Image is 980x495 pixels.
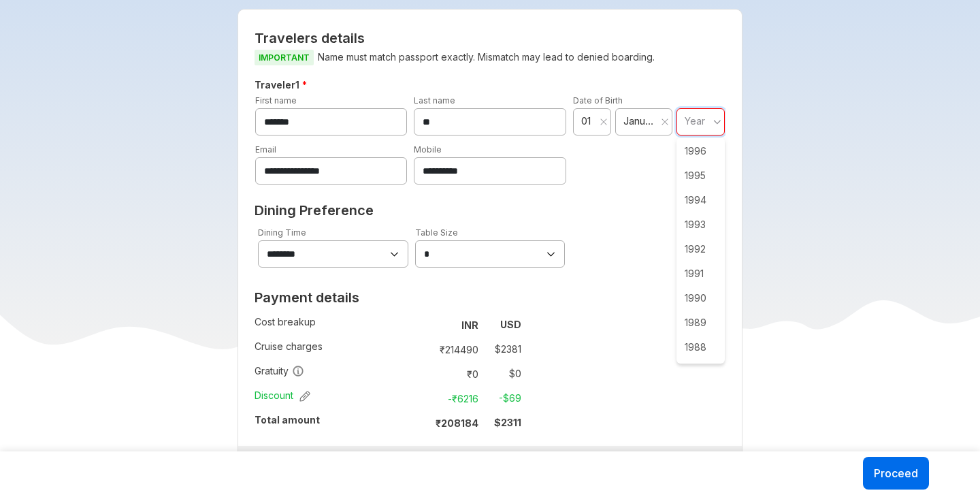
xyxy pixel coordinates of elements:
strong: INR [461,319,478,331]
span: 1993 [676,212,725,237]
label: Date of Birth [573,95,623,106]
label: Mobile [414,144,442,155]
span: 1996 [676,139,725,163]
h5: Traveler 1 [252,77,729,93]
span: 1994 [676,188,725,212]
button: Proceed [863,457,929,490]
h2: Payment details [255,289,521,306]
span: Discount [255,389,310,402]
h2: Travelers details [255,30,726,46]
td: : [421,337,427,362]
span: Gratuity [255,364,304,378]
span: 1991 [676,261,725,286]
span: 01 [581,114,596,128]
td: ₹ 214490 [427,340,484,359]
strong: $ 2311 [494,417,521,428]
td: : [421,362,427,386]
span: January [623,114,655,128]
td: ₹ 0 [427,364,484,383]
span: 1990 [676,286,725,310]
label: Table Size [415,227,458,238]
td: -₹ 6216 [427,389,484,408]
td: : [421,411,427,435]
button: Clear [600,115,608,129]
strong: ₹ 208184 [436,417,478,429]
h2: Dining Preference [255,202,726,219]
strong: USD [500,319,521,330]
td: Cost breakup [255,313,421,337]
td: : [421,313,427,337]
svg: close [600,118,608,126]
svg: angle down [713,115,721,129]
td: $ 2381 [484,340,521,359]
span: 1992 [676,237,725,261]
strong: Total amount [255,414,320,426]
td: : [421,386,427,411]
td: $ 0 [484,364,521,383]
span: 1989 [676,310,725,335]
p: Name must match passport exactly. Mismatch may lead to denied boarding. [255,49,726,66]
span: Year [685,115,705,127]
label: First name [255,95,297,106]
label: Last name [414,95,455,106]
td: -$ 69 [484,389,521,408]
td: Cruise charges [255,337,421,362]
span: 1995 [676,163,725,188]
label: Email [255,144,276,155]
svg: close [661,118,669,126]
span: 1988 [676,335,725,360]
label: Dining Time [258,227,306,238]
span: IMPORTANT [255,50,314,65]
button: Clear [661,115,669,129]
